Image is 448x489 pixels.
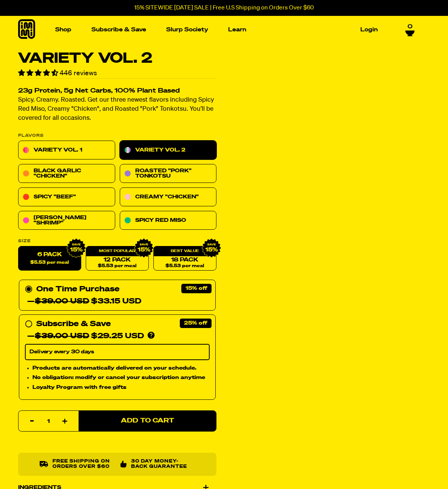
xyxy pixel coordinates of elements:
nav: Main navigation [52,16,381,43]
div: — $29.25 USD [27,330,144,342]
a: Spicy Red Miso [120,211,217,230]
span: 446 reviews [60,70,97,77]
div: Subscribe & Save [36,318,111,330]
img: IMG_9632.png [202,238,221,258]
a: Roasted "Pork" Tonkotsu [120,164,217,183]
select: Subscribe & Save —$39.00 USD$29.25 USD Products are automatically delivered on your schedule. No ... [25,344,210,360]
p: 15% SITEWIDE [DATE] SALE | Free U.S Shipping on Orders Over $60 [134,5,314,11]
a: Black Garlic "Chicken" [18,164,115,183]
div: One Time Purchase [25,283,210,308]
a: Learn [225,24,249,36]
p: 30 Day Money-Back Guarantee [131,459,195,470]
a: Variety Vol. 2 [120,141,217,160]
span: $5.53 per meal [165,264,204,269]
h1: Variety Vol. 2 [18,51,216,66]
a: 18 Pack$5.53 per meal [153,246,216,271]
a: Slurp Society [163,24,211,36]
span: Add to Cart [121,418,174,424]
button: Add to Cart [79,410,216,432]
p: Spicy. Creamy. Roasted. Get our three newest flavors including Spicy Red Miso, Creamy "Chicken", ... [18,96,216,123]
a: Subscribe & Save [88,24,149,36]
del: $39.00 USD [35,333,89,340]
a: Variety Vol. 1 [18,141,115,160]
li: Products are automatically delivered on your schedule. [32,364,210,372]
a: Login [357,24,381,36]
a: [PERSON_NAME] "Shrimp" [18,211,115,230]
label: Size [18,239,216,243]
input: quantity [23,411,74,432]
span: $5.53 per meal [98,264,136,269]
a: 0 [405,23,415,36]
a: 12 Pack$5.53 per meal [86,246,149,271]
p: Free shipping on orders over $60 [53,459,114,470]
li: Loyalty Program with free gifts [32,384,210,392]
span: $5.53 per meal [30,260,69,265]
a: Spicy "Beef" [18,188,115,207]
img: IMG_9632.png [66,238,86,258]
p: Flavors [18,134,216,138]
li: No obligation: modify or cancel your subscription anytime [32,374,210,382]
span: 4.70 stars [18,70,60,77]
div: — $33.15 USD [27,296,141,308]
a: Shop [52,24,74,36]
span: 0 [408,23,412,30]
h2: 23g Protein, 5g Net Carbs, 100% Plant Based [18,88,216,94]
del: $39.00 USD [35,298,89,305]
img: IMG_9632.png [134,238,154,258]
label: 6 Pack [18,246,81,271]
a: Creamy "Chicken" [120,188,217,207]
